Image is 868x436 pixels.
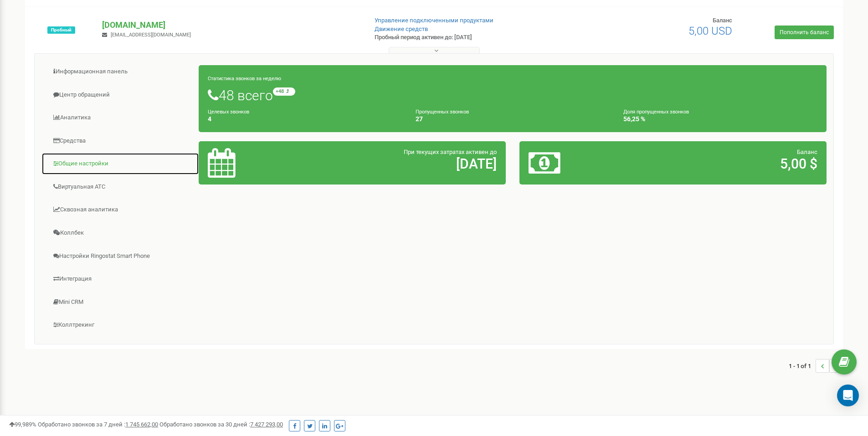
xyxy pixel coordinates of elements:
a: Mini CRM [41,291,199,313]
h4: 27 [416,116,610,123]
small: Пропущенных звонков [416,109,469,115]
span: 5,00 USD [688,25,732,37]
a: Коллбек [41,222,199,244]
span: [EMAIL_ADDRESS][DOMAIN_NAME] [111,32,191,38]
h1: 48 всего [208,87,817,103]
small: Целевых звонков [208,109,249,115]
a: Средства [41,130,199,152]
a: Сквозная аналитика [41,199,199,221]
a: Общие настройки [41,153,199,175]
small: Доля пропущенных звонков [623,109,689,115]
span: Обработано звонков за 7 дней : [38,421,158,428]
span: 99,989% [9,421,36,428]
a: Пополнить баланс [775,26,834,39]
span: Баланс [797,149,817,155]
div: Open Intercom Messenger [837,385,859,406]
a: Управление подключенными продуктами [375,17,493,24]
a: Интеграция [41,268,199,290]
a: Движение средств [375,26,428,32]
h4: 4 [208,116,402,123]
a: Настройки Ringostat Smart Phone [41,245,199,267]
a: Виртуальная АТС [41,176,199,198]
nav: ... [789,350,843,382]
span: Баланс [713,17,732,24]
p: Пробный период активен до: [DATE] [375,33,564,42]
h4: 56,25 % [623,116,817,123]
span: Обработано звонков за 30 дней : [159,421,283,428]
span: 1 - 1 of 1 [789,359,816,373]
h2: 5,00 $ [629,156,817,171]
a: Центр обращений [41,84,199,106]
span: При текущих затратах активен до [404,149,497,155]
h2: [DATE] [308,156,497,171]
span: Пробный [47,26,75,34]
u: 1 745 662,00 [125,421,158,428]
a: Аналитика [41,107,199,129]
a: Коллтрекинг [41,314,199,336]
a: Информационная панель [41,61,199,83]
u: 7 427 293,00 [250,421,283,428]
small: Статистика звонков за неделю [208,76,281,82]
p: [DOMAIN_NAME] [102,19,360,31]
small: +48 [273,87,295,96]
